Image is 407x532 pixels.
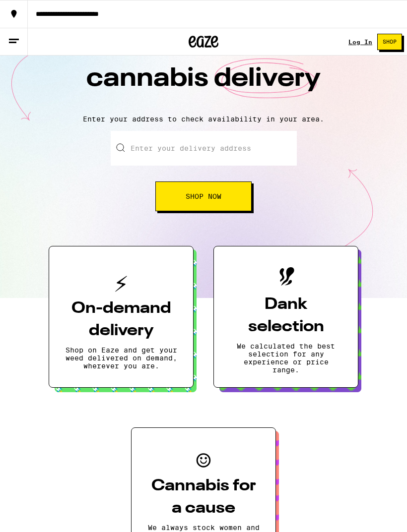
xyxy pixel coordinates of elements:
h3: On-demand delivery [65,297,177,342]
button: Dank selectionWe calculated the best selection for any experience or price range. [213,246,358,388]
h1: Highly calculated cannabis delivery [30,25,377,107]
button: On-demand deliveryShop on Eaze and get your weed delivered on demand, wherever you are. [49,246,194,388]
p: Shop on Eaze and get your weed delivered on demand, wherever you are. [65,346,177,370]
h3: Dank selection [230,294,342,338]
h3: Cannabis for a cause [147,475,260,520]
input: Enter your delivery address [111,131,297,166]
p: Enter your address to check availability in your area. [10,115,397,123]
button: Shop [377,34,402,50]
a: Shop [372,34,407,50]
a: Log In [348,39,372,45]
span: Shop [383,39,397,45]
span: Hi. Need any help? [6,7,71,15]
button: Shop Now [155,181,252,211]
span: Shop Now [186,193,221,200]
p: We calculated the best selection for any experience or price range. [230,342,342,374]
